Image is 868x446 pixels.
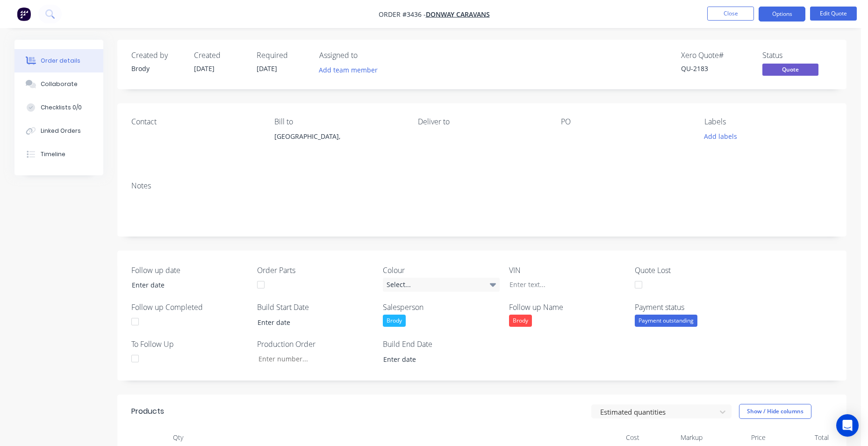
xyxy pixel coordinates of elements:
div: Collaborate [41,80,78,88]
input: Enter number... [251,352,374,366]
label: Quote Lost [635,265,752,276]
div: Open Intercom Messenger [836,414,859,437]
div: [GEOGRAPHIC_DATA], [274,130,402,143]
span: Order #3436 - [379,10,426,19]
label: Follow up date [131,265,248,276]
div: Select... [383,278,500,292]
span: [DATE] [194,64,215,73]
div: Created by [131,51,183,60]
div: Xero Quote # [681,51,751,60]
button: Options [759,7,805,22]
div: QU-2183 [681,64,751,73]
div: Contact [131,117,259,126]
div: Bill to [274,117,402,126]
div: Checklists 0/0 [41,103,82,112]
input: Enter date [377,352,493,366]
label: VIN [509,265,626,276]
button: Add team member [314,64,383,76]
img: Factory [17,7,31,21]
button: Timeline [14,143,103,166]
div: Deliver to [418,117,546,126]
label: Build End Date [383,338,500,350]
a: Donway Caravans [426,10,490,19]
label: Salesperson [383,302,500,313]
div: Assigned to [319,51,413,60]
label: To Follow Up [131,338,248,350]
span: [DATE] [257,64,277,73]
button: Checklists 0/0 [14,96,103,119]
label: Colour [383,265,500,276]
div: Brody [383,315,406,327]
div: PO [561,117,689,126]
div: [GEOGRAPHIC_DATA], [274,130,402,160]
div: Notes [131,181,832,190]
div: Status [762,51,832,60]
button: Close [707,7,754,21]
div: Brody [509,315,532,327]
input: Enter date [251,315,367,329]
div: Products [131,406,164,417]
span: Quote [762,64,818,75]
input: Enter date [125,278,242,292]
div: Required [257,51,308,60]
label: Follow up Completed [131,302,248,313]
label: Follow up Name [509,302,626,313]
label: Order Parts [257,265,374,276]
div: Created [194,51,245,60]
div: Labels [704,117,832,126]
button: Collaborate [14,72,103,96]
div: Linked Orders [41,127,81,135]
div: Order details [41,57,80,65]
label: Production Order [257,338,374,350]
button: Add labels [699,130,742,143]
button: Order details [14,49,103,72]
button: Show / Hide columns [739,404,811,419]
div: Brody [131,64,183,73]
label: Build Start Date [257,302,374,313]
div: Timeline [41,150,65,158]
button: Edit Quote [810,7,857,21]
label: Payment status [635,302,752,313]
div: Payment outstanding [635,315,697,327]
button: Add team member [319,64,383,76]
button: Linked Orders [14,119,103,143]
